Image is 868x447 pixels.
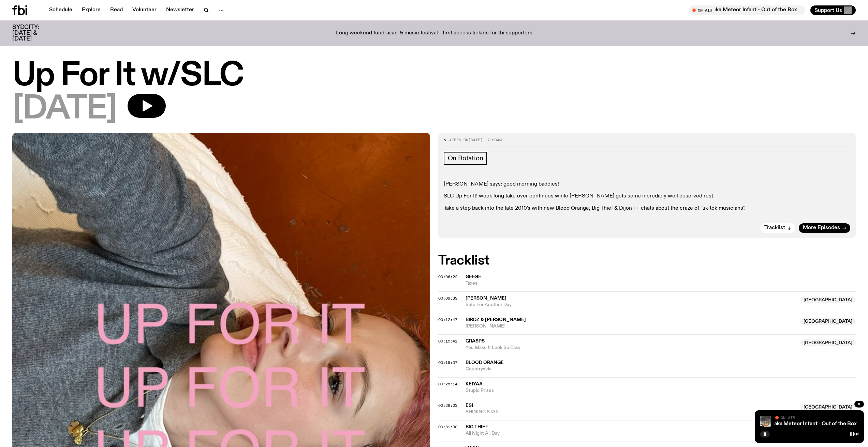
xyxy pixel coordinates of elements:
span: 00:19:07 [438,360,457,365]
span: 00:25:14 [438,381,457,387]
a: On Rotation [444,152,487,165]
button: On Air[PERSON_NAME] aka Meteor Infant - Out of the Box [689,5,805,15]
span: On Air [781,415,795,420]
h1: Up For It w/SLC [12,61,856,91]
button: 00:25:14 [438,382,457,386]
span: [PERSON_NAME] [466,296,506,301]
span: SHINING STAR [466,409,796,415]
span: [DATE] [468,137,483,143]
span: Stupid Prizes [466,387,856,394]
span: Geese [466,274,481,279]
span: [GEOGRAPHIC_DATA] [800,339,856,346]
span: 00:09:39 [438,296,457,301]
p: Long weekend fundraiser & music festival - first access tickets for fbi supporters [336,30,532,36]
a: More Episodes [799,223,850,233]
a: Schedule [45,5,76,15]
button: Tracklist [760,223,795,233]
h2: Tracklist [438,255,856,267]
h3: SYDCITY: [DATE] & [DATE] [12,25,56,42]
a: Explore [78,5,105,15]
p: [PERSON_NAME] says: good morning baddies! [444,181,851,188]
span: Aired on [449,137,468,143]
span: Taxes [466,280,856,287]
span: [GEOGRAPHIC_DATA] [800,404,856,411]
a: Volunteer [128,5,161,15]
span: Esi [466,403,473,408]
span: More Episodes [803,225,840,230]
span: 00:12:47 [438,317,457,322]
span: Blood Orange [466,360,504,365]
p: SLC Up For It! week long take over continues while [PERSON_NAME] gets some incredibly well deserv... [444,193,851,199]
a: Newsletter [162,5,198,15]
a: [PERSON_NAME] aka Meteor Infant - Out of the Box [728,421,857,427]
span: 00:28:23 [438,403,457,408]
span: 00:15:41 [438,338,457,344]
span: Birdz & [PERSON_NAME] [466,317,526,322]
span: [GEOGRAPHIC_DATA] [800,297,856,303]
button: Support Us [810,5,856,15]
span: Tracklist [764,225,785,230]
button: 00:09:39 [438,297,457,300]
span: [PERSON_NAME] [466,323,796,330]
span: 00:06:22 [438,274,457,280]
span: Safe For Another Day [466,302,796,308]
button: 00:28:23 [438,404,457,408]
a: Read [106,5,127,15]
img: An arty glitched black and white photo of Liam treading water in a creek or river. [760,416,771,427]
span: keiyaA [466,382,483,386]
span: [DATE] [12,94,117,125]
span: Grasps [466,339,485,344]
span: 00:31:30 [438,424,457,430]
button: 00:15:41 [438,339,457,343]
span: You Make It Look So Easy [466,345,796,351]
button: 00:06:22 [438,275,457,279]
span: [GEOGRAPHIC_DATA] [800,318,856,325]
span: All Night All Day [466,430,856,437]
span: , 7:00am [483,137,502,143]
span: Support Us [814,7,842,13]
p: Take a step back into the late 2010's with new Blood Orange, Big Thief & Dijon ++ chats about the... [444,205,851,212]
span: Countryside [466,366,856,372]
span: On Rotation [448,155,483,162]
button: 00:12:47 [438,318,457,322]
span: Big Thief [466,425,488,429]
button: 00:31:30 [438,425,457,429]
button: 00:19:07 [438,361,457,365]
